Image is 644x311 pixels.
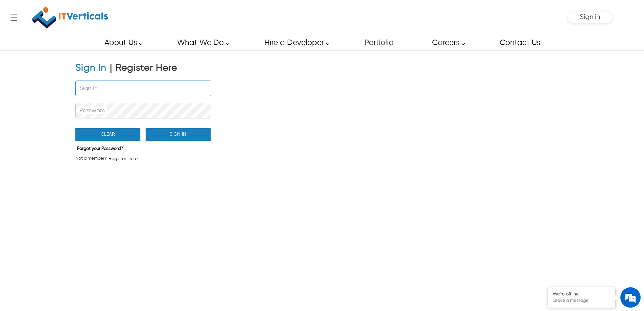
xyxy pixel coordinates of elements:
[424,35,469,50] a: Careers
[357,35,401,50] a: Portfolio
[109,155,138,162] span: Register Here
[47,178,51,182] img: salesiqlogo_leal7QplfZFryJ6FIlVepeu7OftD7mt8q6exU6-34PB8prfIgodN67KcxXM9Y7JQ_.png
[75,145,125,153] button: Forgot your Password?
[14,85,118,154] span: We are offline. Please leave us a message.
[553,298,610,304] p: Leave a message
[53,177,86,182] em: Driven by SalesIQ
[116,62,177,74] div: Register Here
[111,3,127,20] div: Minimize live chat window
[99,208,123,218] em: Submit
[580,14,600,21] span: Sign in
[32,3,109,32] a: IT Verticals Inc
[3,185,129,208] textarea: Type your message and click 'Submit'
[257,35,333,50] a: Hire a Developer
[75,128,140,141] button: Clear
[169,35,233,50] a: What We Do
[75,155,107,162] span: Not a member?
[35,38,114,47] div: Leave a message
[75,62,106,74] div: Sign In
[32,3,108,32] img: IT Verticals Inc
[580,16,600,20] a: Sign in
[492,35,547,50] a: Contact Us
[11,41,28,44] img: logo_Zg8I0qSkbAqR2WFHt3p6CTuqpyXMFPubPcD2OT02zFN43Cy9FUNNG3NEPhM_Q1qe_.png
[146,128,211,141] button: Sign In
[553,291,610,297] div: We're offline
[97,35,146,50] a: About Us
[110,62,112,74] div: |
